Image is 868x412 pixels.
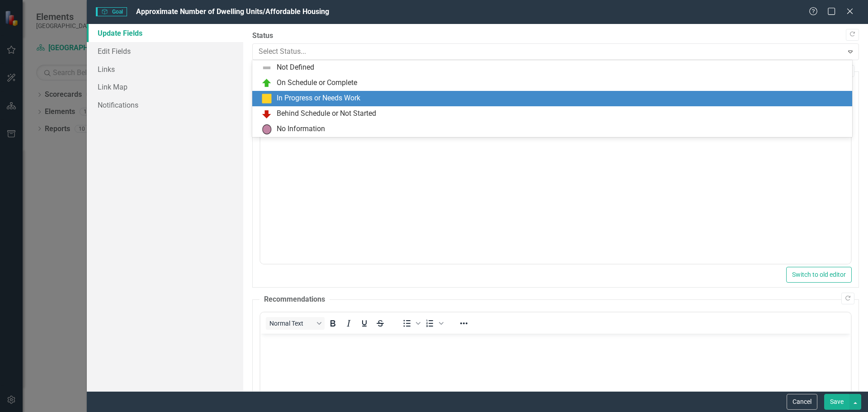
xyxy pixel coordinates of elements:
a: Links [87,60,243,78]
div: On Schedule or Complete [277,78,357,88]
a: Link Map [87,78,243,96]
a: Notifications [87,96,243,114]
img: In Progress or Needs Work [261,93,272,104]
img: On Schedule or Complete [261,78,272,89]
label: Status [252,31,859,41]
span: Goal [96,7,127,16]
img: Not Defined [261,62,272,73]
legend: Recommendations [259,294,330,305]
button: Save [824,394,849,410]
div: No Information [277,124,325,134]
iframe: Rich Text Area [260,106,851,264]
span: Approximate Number of Dwelling Units/Affordable Housing [136,7,329,16]
button: Block Normal Text [266,317,325,330]
button: Reveal or hide additional toolbar items [456,317,472,330]
div: Numbered list [422,317,445,330]
img: No Information [261,124,272,135]
span: Normal Text [269,320,314,327]
button: Switch to old editor [786,267,852,283]
img: Behind Schedule or Not Started [261,109,272,119]
button: Bold [325,317,340,330]
div: In Progress or Needs Work [277,93,360,104]
button: Italic [341,317,356,330]
button: Strikethrough [373,317,388,330]
div: Bullet list [399,317,422,330]
a: Edit Fields [87,42,243,60]
button: Cancel [787,394,817,410]
button: Underline [357,317,372,330]
div: Behind Schedule or Not Started [277,109,376,119]
a: Update Fields [87,24,243,42]
div: Not Defined [277,62,314,73]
